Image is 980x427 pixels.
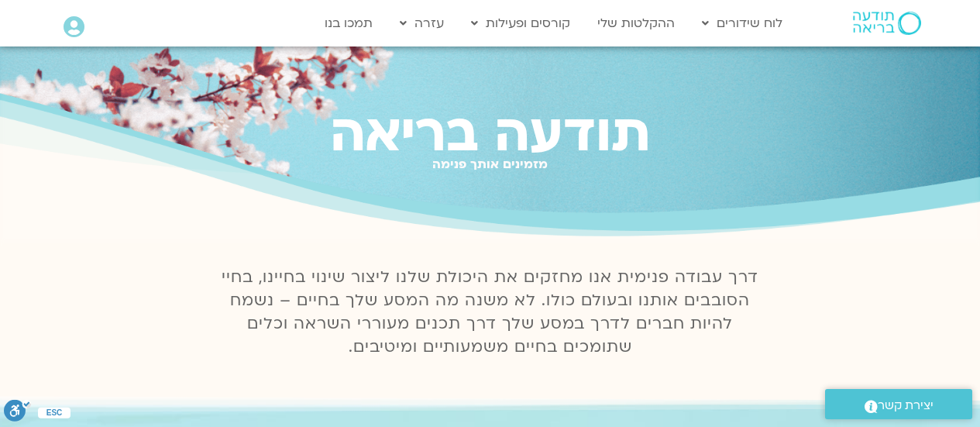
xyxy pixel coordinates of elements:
[213,266,768,359] p: דרך עבודה פנימית אנו מחזקים את היכולת שלנו ליצור שינוי בחיינו, בחיי הסובבים אותנו ובעולם כולו. לא...
[825,389,972,419] a: יצירת קשר
[853,12,921,35] img: תודעה בריאה
[463,9,578,38] a: קורסים ופעילות
[590,9,683,38] a: ההקלטות שלי
[878,395,934,416] span: יצירת קשר
[317,9,380,38] a: תמכו בנו
[694,9,790,38] a: לוח שידורים
[392,9,452,38] a: עזרה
